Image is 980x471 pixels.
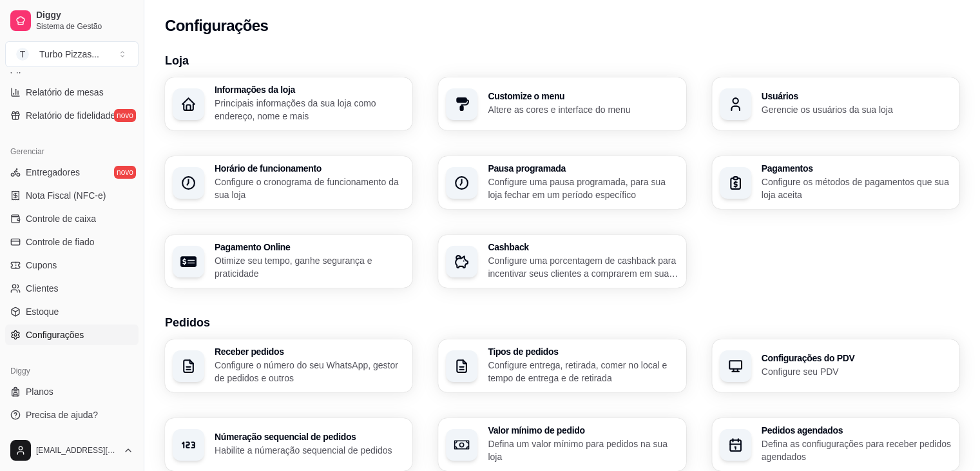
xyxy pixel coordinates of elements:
[5,278,139,299] a: Clientes
[5,435,139,466] button: [EMAIL_ADDRESS][DOMAIN_NAME]
[215,97,405,123] p: Principais informações da sua loja como endereço, nome e mais
[5,185,139,206] a: Nota Fiscal (NFC-e)
[762,92,952,101] h3: Usuários
[165,418,412,471] button: Númeração sequencial de pedidosHabilite a númeração sequencial de pedidos
[165,15,268,36] h2: Configurações
[5,405,139,425] a: Precisa de ajuda?
[26,305,59,318] span: Estoque
[26,109,115,122] span: Relatório de fidelidade
[438,235,686,288] button: CashbackConfigure uma porcentagem de cashback para incentivar seus clientes a comprarem em sua loja
[165,314,959,332] h3: Pedidos
[26,408,98,421] span: Precisa de ajuda?
[488,103,678,116] p: Altere as cores e interface do menu
[215,254,405,280] p: Otimize seu tempo, ganhe segurança e praticidade
[5,381,139,402] a: Planos
[215,347,405,356] h3: Receber pedidos
[488,359,678,385] p: Configure entrega, retirada, comer no local e tempo de entrega e de retirada
[5,208,139,229] a: Controle de caixa
[26,385,53,398] span: Planos
[5,232,139,252] a: Controle de fiado
[165,156,412,209] button: Horário de funcionamentoConfigure o cronograma de funcionamento da sua loja
[712,77,959,130] button: UsuáriosGerencie os usuários da sua loja
[5,162,139,183] a: Entregadoresnovo
[26,282,59,295] span: Clientes
[762,103,952,116] p: Gerencie os usuários da sua loja
[438,156,686,209] button: Pausa programadaConfigure uma pausa programada, para sua loja fechar em um período específico
[215,243,405,252] h3: Pagamento Online
[16,48,29,61] span: T
[712,156,959,209] button: PagamentosConfigure os métodos de pagamentos que sua loja aceita
[488,164,678,173] h3: Pausa programada
[438,418,686,471] button: Valor mínimo de pedidoDefina um valor mínimo para pedidos na sua loja
[488,437,678,463] p: Defina um valor mínimo para pedidos na sua loja
[36,10,133,21] span: Diggy
[26,235,95,248] span: Controle de fiado
[488,92,678,101] h3: Customize o menu
[762,175,952,201] p: Configure os métodos de pagamentos que sua loja aceita
[36,445,118,456] span: [EMAIL_ADDRESS][DOMAIN_NAME]
[5,325,139,345] a: Configurações
[762,426,952,435] h3: Pedidos agendados
[5,361,139,381] div: Diggy
[762,437,952,463] p: Defina as confiugurações para receber pedidos agendados
[5,82,139,103] a: Relatório de mesas
[5,255,139,276] a: Cupons
[488,347,678,356] h3: Tipos de pedidos
[5,41,139,67] button: Select a team
[488,426,678,435] h3: Valor mínimo de pedido
[438,339,686,392] button: Tipos de pedidosConfigure entrega, retirada, comer no local e tempo de entrega e de retirada
[488,175,678,201] p: Configure uma pausa programada, para sua loja fechar em um período específico
[215,175,405,201] p: Configure o cronograma de funcionamento da sua loja
[165,77,412,130] button: Informações da lojaPrincipais informações da sua loja como endereço, nome e mais
[5,5,139,36] a: DiggySistema de Gestão
[215,359,405,385] p: Configure o número do seu WhatsApp, gestor de pedidos e outros
[165,339,412,392] button: Receber pedidosConfigure o número do seu WhatsApp, gestor de pedidos e outros
[5,301,139,322] a: Estoque
[26,189,106,202] span: Nota Fiscal (NFC-e)
[26,212,96,225] span: Controle de caixa
[26,166,80,179] span: Entregadores
[26,86,104,99] span: Relatório de mesas
[215,432,405,441] h3: Númeração sequencial de pedidos
[438,77,686,130] button: Customize o menuAltere as cores e interface do menu
[215,444,405,457] p: Habilite a númeração sequencial de pedidos
[165,235,412,288] button: Pagamento OnlineOtimize seu tempo, ganhe segurança e praticidade
[762,365,952,378] p: Configure seu PDV
[762,164,952,173] h3: Pagamentos
[165,52,959,70] h3: Loja
[712,339,959,392] button: Configurações do PDVConfigure seu PDV
[488,254,678,280] p: Configure uma porcentagem de cashback para incentivar seus clientes a comprarem em sua loja
[36,21,133,32] span: Sistema de Gestão
[26,328,84,341] span: Configurações
[488,243,678,252] h3: Cashback
[26,259,57,272] span: Cupons
[762,354,952,363] h3: Configurações do PDV
[215,164,405,173] h3: Horário de funcionamento
[5,141,139,162] div: Gerenciar
[5,105,139,126] a: Relatório de fidelidadenovo
[712,418,959,471] button: Pedidos agendadosDefina as confiugurações para receber pedidos agendados
[39,48,99,61] div: Turbo Pizzas ...
[215,85,405,94] h3: Informações da loja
